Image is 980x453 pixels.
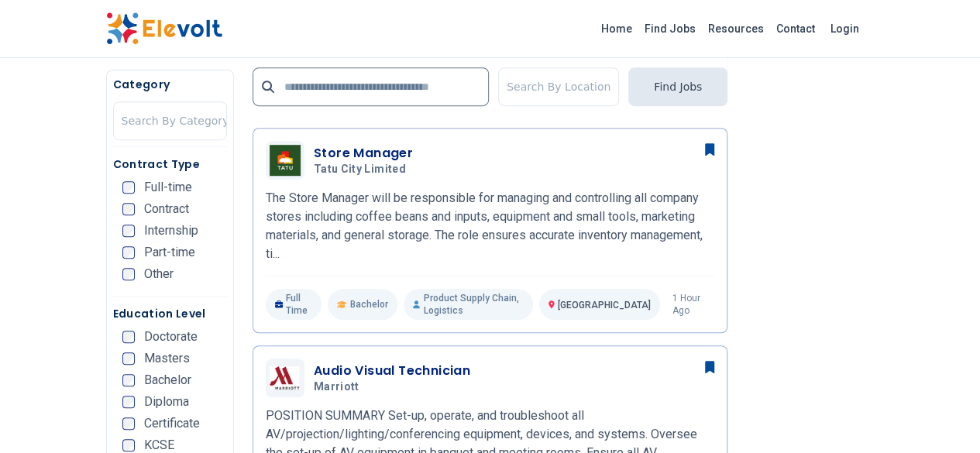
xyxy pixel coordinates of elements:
span: KCSE [144,439,174,451]
span: Bachelor [144,374,191,386]
input: Internship [122,225,135,237]
input: Part-time [122,246,135,259]
span: Masters [144,352,190,365]
p: The Store Manager will be responsible for managing and controlling all company stores including c... [266,189,714,263]
iframe: Chat Widget [903,379,980,453]
h3: Store Manager [314,144,413,163]
p: Full Time [266,289,322,320]
input: Bachelor [122,374,135,386]
span: Tatu City Limited [314,163,406,177]
span: [GEOGRAPHIC_DATA] [558,300,651,311]
span: Part-time [144,246,195,259]
input: Diploma [122,396,135,408]
img: Tatu City Limited [270,145,301,176]
img: Marriott [270,366,301,390]
span: Internship [144,225,198,237]
a: Contact [770,16,821,41]
span: Contract [144,203,189,215]
input: Doctorate [122,331,135,343]
input: Full-time [122,181,135,194]
h5: Education Level [113,306,227,321]
input: Certificate [122,417,135,430]
a: Home [595,16,638,41]
a: Login [821,13,868,44]
a: Resources [702,16,770,41]
a: Tatu City LimitedStore ManagerTatu City LimitedThe Store Manager will be responsible for managing... [266,141,714,320]
input: KCSE [122,439,135,451]
h5: Contract Type [113,156,227,172]
h5: Category [113,77,227,92]
button: Find Jobs [628,67,727,106]
input: Other [122,268,135,280]
input: Contract [122,203,135,215]
p: 1 hour ago [672,292,714,317]
img: Elevolt [106,12,222,45]
input: Masters [122,352,135,365]
h3: Audio Visual Technician [314,362,470,380]
span: Doctorate [144,331,198,343]
span: Certificate [144,417,200,430]
span: Diploma [144,396,189,408]
span: Other [144,268,174,280]
span: Marriott [314,380,359,394]
p: Product Supply Chain, Logistics [404,289,533,320]
a: Find Jobs [638,16,702,41]
span: Bachelor [350,298,388,311]
span: Full-time [144,181,192,194]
